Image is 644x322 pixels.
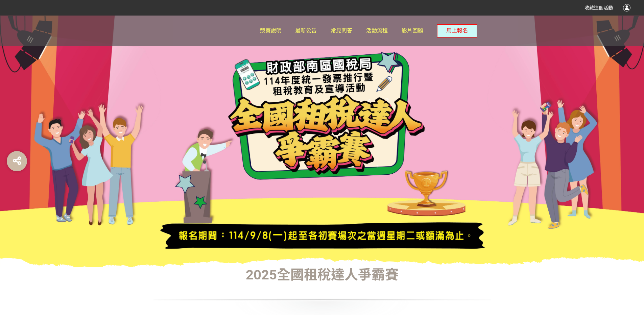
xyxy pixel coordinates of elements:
a: 競賽說明 [260,16,282,46]
span: 最新公告 [295,27,317,34]
span: 活動流程 [366,27,388,34]
a: 活動流程 [366,16,388,46]
span: 收藏這個活動 [585,5,613,10]
a: 最新公告 [295,16,317,46]
a: 影片回顧 [402,16,423,46]
h1: 2025全國租稅達人爭霸賽 [153,267,491,283]
button: 馬上報名 [437,24,477,38]
span: 競賽說明 [260,27,282,34]
span: 常見問答 [331,27,352,34]
a: 常見問答 [331,16,352,46]
span: 影片回顧 [402,27,423,34]
span: 馬上報名 [446,27,468,34]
